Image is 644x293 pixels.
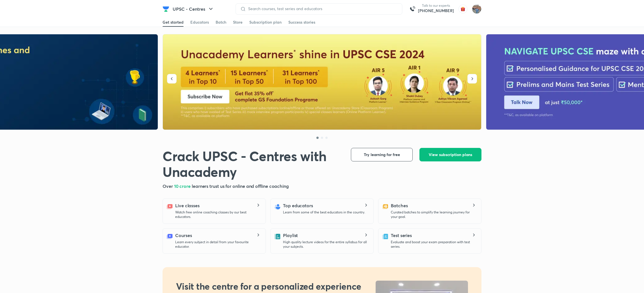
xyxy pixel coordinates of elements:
[472,4,481,14] img: Gangesh Yadav
[216,19,226,25] div: Batch
[391,210,477,219] p: Curated batches to simplify the learning journey for your goal.
[283,232,298,239] h5: Playlist
[175,202,200,209] h5: Live classes
[192,183,289,189] span: learners trust us for online and offline coaching
[163,19,184,25] div: Get started
[190,19,209,25] div: Educators
[176,281,361,292] h2: Visit the centre for a personalized experience
[249,19,282,25] div: Subscription plan
[233,19,243,25] div: Store
[163,183,174,189] span: Over
[364,152,400,157] span: Try learning for free
[288,19,315,25] div: Success stories
[169,3,218,15] button: UPSC - Centres
[163,6,169,12] img: Company Logo
[246,6,398,11] input: Search courses, test series and educators
[288,18,315,27] a: Success stories
[458,4,467,13] img: avatar
[283,210,365,215] p: Learn from some of the best educators in the country.
[407,3,418,15] img: call-us
[249,18,282,27] a: Subscription plan
[391,240,477,249] p: Evaluate and boost your exam preparation with test series.
[429,152,472,157] span: View subscription plans
[351,148,413,161] button: Try learning for free
[174,183,192,189] span: 10 crore
[175,240,261,249] p: Learn every subject in detail from your favourite educator.
[391,232,412,239] h5: Test series
[190,18,209,27] a: Educators
[175,210,261,219] p: Watch free online coaching classes by our best educators.
[391,202,408,209] h5: Batches
[175,232,192,239] h5: Courses
[163,148,342,179] h1: Crack UPSC - Centres with Unacademy
[216,18,226,27] a: Batch
[283,202,313,209] h5: Top educators
[418,8,454,13] a: [PHONE_NUMBER]
[418,3,454,8] p: Talk to our experts
[233,18,243,27] a: Store
[163,18,184,27] a: Get started
[419,148,481,161] button: View subscription plans
[283,240,369,249] p: High quality lecture videos for the entire syllabus for all your subjects.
